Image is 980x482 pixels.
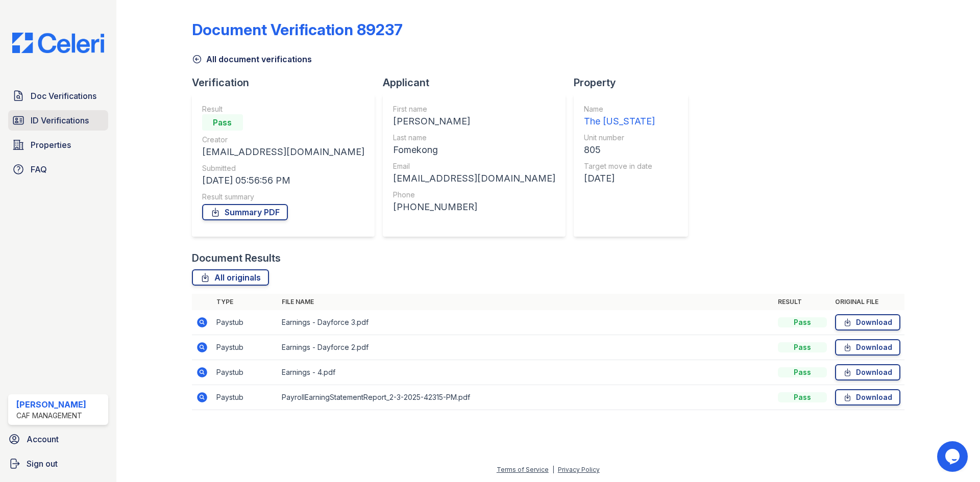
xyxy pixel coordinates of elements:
[937,441,970,472] iframe: chat widget
[4,429,112,449] a: Account
[584,114,655,129] div: The [US_STATE]
[212,385,278,410] td: Paystub
[202,135,364,145] div: Creator
[192,251,281,265] div: Document Results
[212,335,278,360] td: Paystub
[192,75,383,90] div: Verification
[202,104,364,114] div: Result
[212,294,278,310] th: Type
[31,114,89,126] span: ID Verifications
[393,161,555,171] div: Email
[393,143,555,157] div: Fomekong
[31,163,47,175] span: FAQ
[558,466,600,473] a: Privacy Policy
[8,159,108,180] a: FAQ
[278,385,774,410] td: PayrollEarningStatementReport_2-3-2025-42315-PM.pdf
[835,314,900,331] a: Download
[584,104,655,129] a: Name The [US_STATE]
[574,75,696,90] div: Property
[31,139,71,151] span: Properties
[774,294,831,310] th: Result
[16,398,86,411] div: [PERSON_NAME]
[393,171,555,186] div: [EMAIL_ADDRESS][DOMAIN_NAME]
[584,161,655,171] div: Target move in date
[4,33,112,53] img: CE_Logo_Blue-a8612792a0a2168367f1c8372b55b34899dd931a85d93a1a3d3e32e68fde9ad4.png
[584,104,655,114] div: Name
[778,342,827,352] div: Pass
[278,294,774,310] th: File name
[4,453,112,474] a: Sign out
[278,360,774,385] td: Earnings - 4.pdf
[778,392,827,402] div: Pass
[202,204,288,220] a: Summary PDF
[192,53,312,65] a: All document verifications
[8,135,108,155] a: Properties
[202,114,243,131] div: Pass
[584,143,655,157] div: 805
[383,75,574,90] div: Applicant
[835,364,900,380] a: Download
[202,173,364,188] div: [DATE] 05:56:56 PM
[31,90,96,102] span: Doc Verifications
[393,114,555,129] div: [PERSON_NAME]
[278,335,774,360] td: Earnings - Dayforce 2.pdf
[27,433,59,445] span: Account
[393,190,555,200] div: Phone
[393,133,555,143] div: Last name
[192,20,403,39] div: Document Verification 89237
[202,163,364,173] div: Submitted
[835,389,900,405] a: Download
[202,192,364,202] div: Result summary
[393,104,555,114] div: First name
[192,269,269,286] a: All originals
[584,171,655,186] div: [DATE]
[584,133,655,143] div: Unit number
[278,310,774,335] td: Earnings - Dayforce 3.pdf
[16,411,86,421] div: CAF Management
[202,145,364,159] div: [EMAIL_ADDRESS][DOMAIN_NAME]
[393,200,555,214] div: [PHONE_NUMBER]
[778,367,827,377] div: Pass
[835,339,900,356] a: Download
[778,317,827,327] div: Pass
[497,466,549,473] a: Terms of Service
[8,86,108,106] a: Doc Verifications
[27,458,58,470] span: Sign out
[8,110,108,131] a: ID Verifications
[552,466,554,473] div: |
[212,360,278,385] td: Paystub
[212,310,278,335] td: Paystub
[831,294,904,310] th: Original file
